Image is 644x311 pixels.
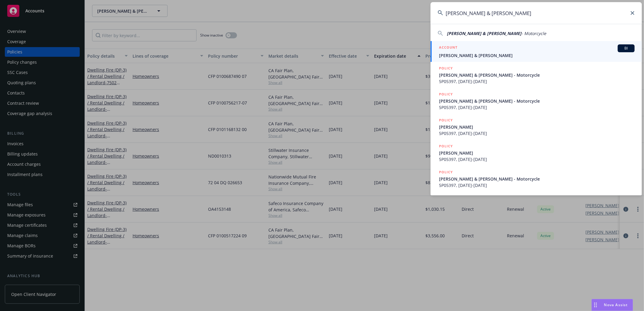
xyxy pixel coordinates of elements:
a: ACCOUNTBI[PERSON_NAME] & [PERSON_NAME] [431,41,642,62]
span: [PERSON_NAME] [439,124,635,130]
button: Nova Assist [591,299,633,311]
h5: POLICY [439,91,453,97]
span: 5P05397, [DATE]-[DATE] [439,130,635,136]
a: POLICY[PERSON_NAME] & [PERSON_NAME] - Motorcycle5P05397, [DATE]-[DATE] [431,88,642,114]
a: POLICY[PERSON_NAME] & [PERSON_NAME] - Motorcycle5P05397, [DATE]-[DATE] [431,166,642,192]
a: POLICY[PERSON_NAME] & [PERSON_NAME] - Motorcycle5P05397, [DATE]-[DATE] [431,62,642,88]
span: [PERSON_NAME] [439,150,635,156]
span: 5P05397, [DATE]-[DATE] [439,156,635,162]
h5: POLICY [439,169,453,175]
h5: POLICY [439,117,453,123]
h5: ACCOUNT [439,44,457,52]
span: 5P05397, [DATE]-[DATE] [439,182,635,188]
input: Search... [431,2,642,24]
span: [PERSON_NAME] & [PERSON_NAME] [439,52,635,59]
a: POLICY[PERSON_NAME]5P05397, [DATE]-[DATE] [431,140,642,166]
span: BI [620,46,632,51]
h5: POLICY [439,143,453,149]
span: - Motorcycle [521,30,546,36]
span: 5P05397, [DATE]-[DATE] [439,78,635,85]
span: [PERSON_NAME] & [PERSON_NAME] - Motorcycle [439,72,635,78]
div: Drag to move [592,299,599,311]
span: [PERSON_NAME] & [PERSON_NAME] - Motorcycle [439,176,635,182]
a: POLICY[PERSON_NAME]5P05397, [DATE]-[DATE] [431,114,642,140]
span: Nova Assist [604,302,628,307]
h5: POLICY [439,65,453,71]
span: 5P05397, [DATE]-[DATE] [439,104,635,111]
span: [PERSON_NAME] & [PERSON_NAME] - Motorcycle [439,98,635,104]
span: [PERSON_NAME] & [PERSON_NAME] [447,30,521,36]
